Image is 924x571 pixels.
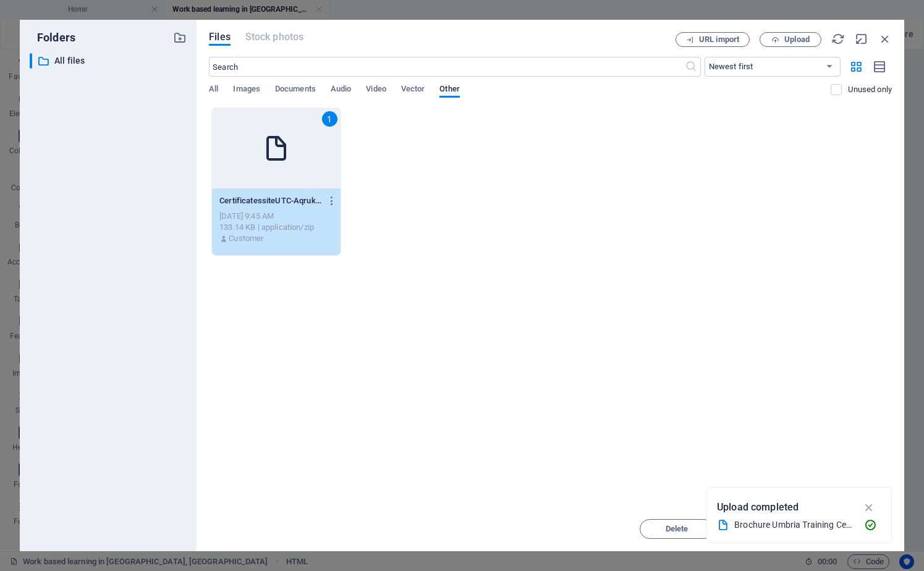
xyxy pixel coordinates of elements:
[54,54,164,68] p: All files
[5,472,98,483] span: [STREET_ADDRESS]
[30,53,32,69] div: ​
[30,30,75,46] p: Folders
[219,195,321,206] p: CertificatessiteUTC-AqrukFs2N75LTOxrJ1SLkA.zip
[35,297,116,307] span: [DOMAIN_NAME]
[219,211,333,222] div: [DATE] 9:45 AM
[275,82,316,99] span: Documents
[831,32,845,46] i: Reload
[245,30,303,44] span: This file type is not supported by this element
[855,32,868,46] i: Minimize
[173,31,187,44] i: Create new folder
[848,84,892,95] p: Displays only files that are not in use on the website. Files added during this session can still...
[401,82,425,99] span: Vector
[878,32,892,46] i: Close
[209,82,218,99] span: All
[699,36,739,43] span: URL import
[640,519,714,539] button: Delete
[366,82,386,99] span: Video
[676,32,750,47] button: URL import
[209,30,231,44] span: Files
[784,36,810,43] span: Upload
[734,518,854,532] div: Brochure Umbria Training Center.pdf
[717,499,799,515] p: Upload completed
[439,82,459,99] span: Other
[760,32,821,47] button: Upload
[229,233,263,244] p: Customer
[666,525,689,533] span: Delete
[233,82,260,99] span: Images
[209,57,684,77] input: Search
[322,111,337,127] div: 1
[219,222,333,233] div: 133.14 KB | application/zip
[331,82,351,99] span: Audio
